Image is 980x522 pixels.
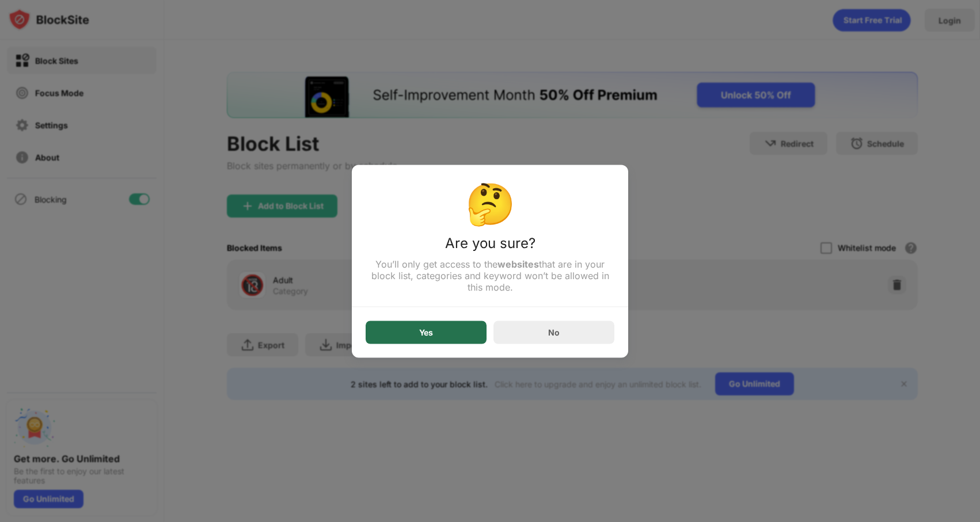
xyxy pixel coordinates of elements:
div: Are you sure? [366,234,614,258]
div: No [548,327,560,337]
div: 🤔 [366,178,614,227]
strong: websites [497,258,539,269]
div: You’ll only get access to the that are in your block list, categories and keyword won’t be allowe... [366,258,614,292]
div: Yes [419,327,433,337]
